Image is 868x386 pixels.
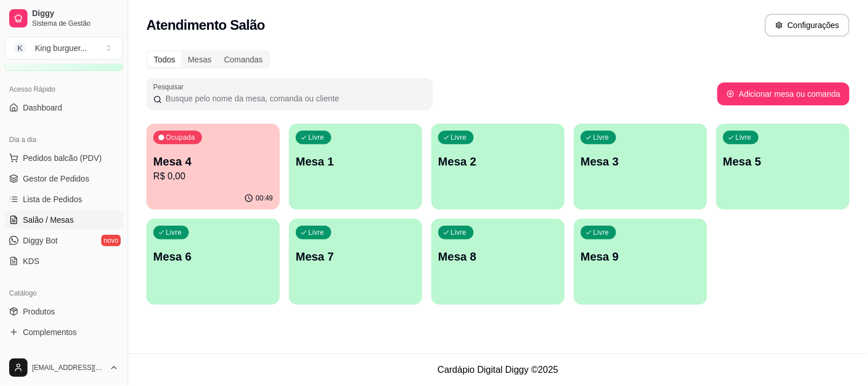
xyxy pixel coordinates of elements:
[32,19,118,28] span: Sistema de Gestão
[5,354,123,381] button: [EMAIL_ADDRESS][DOMAIN_NAME]
[296,153,415,170] p: Mesa 1
[23,306,55,317] span: Produtos
[593,133,609,142] p: Livre
[5,302,123,321] a: Produtos
[5,231,123,250] a: Diggy Botnovo
[148,52,181,68] div: Todos
[593,228,609,237] p: Livre
[146,16,265,34] h2: Atendimento Salão
[451,133,467,142] p: Livre
[153,170,273,183] p: R$ 0,00
[14,42,26,54] span: K
[23,326,77,338] span: Complementos
[438,153,558,170] p: Mesa 2
[166,133,195,142] p: Ocupada
[431,219,565,305] button: LivreMesa 8
[723,153,843,170] p: Mesa 5
[5,170,123,188] a: Gestor de Pedidos
[765,14,850,37] button: Configurações
[181,52,217,68] div: Mesas
[23,102,62,113] span: Dashboard
[308,133,324,142] p: Livre
[581,249,700,265] p: Mesa 9
[35,42,87,54] div: King burguer ...
[289,219,422,305] button: LivreMesa 7
[308,228,324,237] p: Livre
[5,37,123,60] button: Select a team
[5,252,123,270] a: KDS
[23,235,58,246] span: Diggy Bot
[153,82,188,92] label: Pesquisar
[23,152,102,164] span: Pedidos balcão (PDV)
[146,124,280,210] button: OcupadaMesa 4R$ 0,0000:49
[5,80,123,99] div: Acesso Rápido
[581,153,700,170] p: Mesa 3
[296,249,415,265] p: Mesa 7
[574,219,707,305] button: LivreMesa 9
[153,249,273,265] p: Mesa 6
[32,9,118,19] span: Diggy
[23,214,74,226] span: Salão / Mesas
[166,228,182,237] p: Livre
[5,284,123,302] div: Catálogo
[153,153,273,170] p: Mesa 4
[718,82,850,105] button: Adicionar mesa ou comanda
[5,211,123,229] a: Salão / Mesas
[716,124,850,210] button: LivreMesa 5
[256,194,273,203] p: 00:49
[5,149,123,167] button: Pedidos balcão (PDV)
[32,363,105,372] span: [EMAIL_ADDRESS][DOMAIN_NAME]
[5,131,123,149] div: Dia a dia
[736,133,752,142] p: Livre
[23,255,39,267] span: KDS
[23,173,89,184] span: Gestor de Pedidos
[23,194,82,205] span: Lista de Pedidos
[162,93,426,104] input: Pesquisar
[431,124,565,210] button: LivreMesa 2
[451,228,467,237] p: Livre
[438,249,558,265] p: Mesa 8
[289,124,422,210] button: LivreMesa 1
[5,99,123,117] a: Dashboard
[5,5,123,32] a: DiggySistema de Gestão
[5,190,123,208] a: Lista de Pedidos
[5,323,123,341] a: Complementos
[128,353,868,386] footer: Cardápio Digital Diggy © 2025
[574,124,707,210] button: LivreMesa 3
[146,219,280,305] button: LivreMesa 6
[218,52,269,68] div: Comandas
